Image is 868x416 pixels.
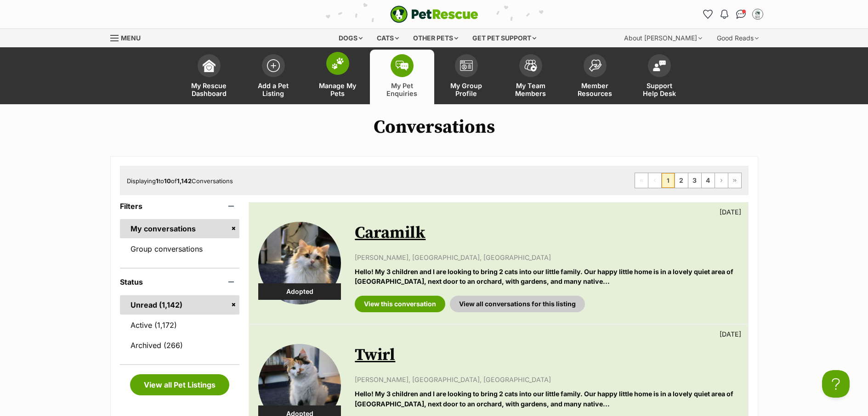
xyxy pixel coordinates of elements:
span: My Pet Enquiries [381,82,423,97]
a: Support Help Desk [627,50,692,104]
a: My conversations [120,219,240,238]
strong: 1,142 [177,177,192,185]
span: My Team Members [510,82,551,97]
a: Menu [110,29,147,45]
p: [PERSON_NAME], [GEOGRAPHIC_DATA], [GEOGRAPHIC_DATA] [355,253,738,262]
img: team-members-icon-5396bd8760b3fe7c0b43da4ab00e1e3bb1a5d9ba89233759b79545d2d3fc5d0d.svg [524,60,537,72]
span: My Group Profile [446,82,487,97]
a: Unread (1,142) [120,295,240,315]
div: About [PERSON_NAME] [618,29,709,47]
img: chat-41dd97257d64d25036548639549fe6c8038ab92f7586957e7f3b1b290dea8141.svg [736,10,746,19]
span: Member Resources [574,82,616,97]
img: add-pet-listing-icon-0afa8454b4691262ce3f59096e99ab1cd57d4a30225e0717b998d2c9b9846f56.svg [267,59,280,72]
a: View all Pet Listings [130,374,229,395]
a: My Rescue Dashboard [177,50,241,104]
a: Last page [728,173,741,188]
img: logo-e224e6f780fb5917bec1dbf3a21bbac754714ae5b6737aabdf751b685950b380.svg [390,6,478,23]
div: Dogs [332,29,369,47]
img: Belle Vie Animal Rescue profile pic [753,10,762,19]
img: pet-enquiries-icon-7e3ad2cf08bfb03b45e93fb7055b45f3efa6380592205ae92323e6603595dc1f.svg [396,61,408,71]
strong: 1 [156,177,159,185]
a: Active (1,172) [120,315,240,335]
button: My account [750,7,765,22]
p: [PERSON_NAME], [GEOGRAPHIC_DATA], [GEOGRAPHIC_DATA] [355,375,738,384]
a: Add a Pet Listing [241,50,306,104]
nav: Pagination [635,173,742,188]
span: Page 1 [662,173,675,188]
a: Manage My Pets [306,50,370,104]
a: Twirl [355,345,395,365]
a: My Group Profile [434,50,499,104]
header: Status [120,278,240,286]
span: Manage My Pets [317,82,358,97]
span: My Rescue Dashboard [188,82,230,97]
span: Support Help Desk [639,82,680,97]
p: [DATE] [720,329,741,339]
img: manage-my-pets-icon-02211641906a0b7f246fdf0571729dbe1e7629f14944591b6c1af311fb30b64b.svg [331,57,344,69]
a: Archived (266) [120,336,240,355]
a: Page 2 [675,173,688,188]
span: Displaying to of Conversations [127,177,233,185]
div: Get pet support [466,29,543,47]
button: Notifications [717,7,732,22]
img: notifications-46538b983faf8c2785f20acdc204bb7945ddae34d4c08c2a6579f10ce5e182be.svg [720,10,728,19]
a: Favourites [701,7,715,22]
a: Group conversations [120,239,240,259]
span: Add a Pet Listing [253,82,294,97]
img: dashboard-icon-eb2f2d2d3e046f16d808141f083e7271f6b2e854fb5c12c21221c1fb7104beca.svg [203,59,216,72]
div: Good Reads [710,29,765,47]
div: Other pets [407,29,465,47]
span: Previous page [648,173,661,188]
a: Page 4 [702,173,715,188]
span: Menu [121,34,141,42]
a: Next page [715,173,728,188]
p: [DATE] [720,207,741,217]
a: My Team Members [499,50,563,104]
div: Cats [370,29,405,47]
a: Caramilk [355,223,425,243]
a: PetRescue [390,6,478,23]
a: Member Resources [563,50,627,104]
a: Page 3 [688,173,701,188]
img: help-desk-icon-fdf02630f3aa405de69fd3d07c3f3aa587a6932b1a1747fa1d2bba05be0121f9.svg [653,60,666,71]
span: First page [635,173,648,188]
a: View this conversation [355,296,445,312]
div: Adopted [258,283,341,300]
a: View all conversations for this listing [450,296,585,312]
iframe: Help Scout Beacon - Open [822,370,850,398]
img: member-resources-icon-8e73f808a243e03378d46382f2149f9095a855e16c252ad45f914b54edf8863c.svg [589,59,601,72]
p: Hello! My 3 children and I are looking to bring 2 cats into our little family. Our happy little h... [355,267,738,287]
img: group-profile-icon-3fa3cf56718a62981997c0bc7e787c4b2cf8bcc04b72c1350f741eb67cf2f40e.svg [460,60,473,71]
header: Filters [120,202,240,210]
img: Caramilk [258,222,341,304]
ul: Account quick links [701,7,765,22]
a: My Pet Enquiries [370,50,434,104]
a: Conversations [734,7,749,22]
p: Hello! My 3 children and I are looking to bring 2 cats into our little family. Our happy little h... [355,389,738,409]
strong: 10 [164,177,171,185]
